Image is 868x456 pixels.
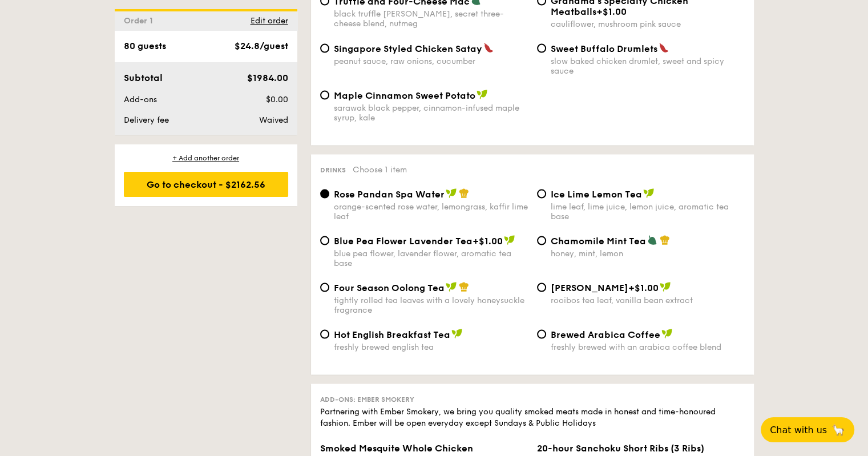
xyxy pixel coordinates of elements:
[334,249,528,268] div: blue pea flower, lavender flower, aromatic tea base
[320,44,329,53] input: Singapore Styled Chicken Sataypeanut sauce, raw onions, cucumber
[334,189,445,200] span: Rose Pandan Spa Water
[334,9,528,29] div: black truffle [PERSON_NAME], secret three-cheese blend, nutmeg
[334,296,528,315] div: tightly rolled tea leaves with a lovely honeysuckle fragrance
[446,282,457,292] img: icon-vegan.f8ff3823.svg
[761,417,854,442] button: Chat with us🦙
[459,282,469,292] img: icon-chef-hat.a58ddaea.svg
[320,396,414,403] span: Add-ons: Ember Smokery
[334,283,445,293] span: Four Season Oolong Tea
[537,236,546,245] input: Chamomile Mint Teahoney, mint, lemon
[247,72,288,83] span: $1984.00
[551,236,646,247] span: Chamomile Mint Tea
[124,39,166,53] div: 80 guests
[551,57,745,76] div: slow baked chicken drumlet, sweet and spicy sauce
[551,202,745,221] div: lime leaf, lime juice, lemon juice, aromatic tea base
[251,16,288,26] span: Edit order
[596,6,627,17] span: +$1.00
[124,154,288,163] div: + Add another order
[320,283,329,292] input: Four Season Oolong Teatightly rolled tea leaves with a lovely honeysuckle fragrance
[537,283,546,292] input: [PERSON_NAME]+$1.00rooibos tea leaf, vanilla bean extract
[537,443,704,454] span: 20-hour Sanchoku Short Ribs (3 Ribs)
[235,39,288,53] div: $24.8/guest
[551,283,628,293] span: [PERSON_NAME]
[551,329,660,340] span: Brewed Arabica Coffee
[551,19,745,29] div: cauliflower, mushroom pink sauce
[124,95,157,104] span: Add-ons
[320,406,745,429] div: Partnering with Ember Smokery, we bring you quality smoked meats made in honest and time-honoured...
[551,43,657,54] span: Sweet Buffalo Drumlets
[551,189,642,200] span: Ice Lime Lemon Tea
[124,72,163,83] span: Subtotal
[334,103,528,123] div: sarawak black pepper, cinnamon-infused maple syrup, kale
[320,443,473,454] span: Smoked Mesquite Whole Chicken
[643,188,655,199] img: icon-vegan.f8ff3823.svg
[265,95,288,104] span: $0.00
[320,91,329,100] input: Maple Cinnamon Sweet Potatosarawak black pepper, cinnamon-infused maple syrup, kale
[320,189,329,199] input: Rose Pandan Spa Waterorange-scented rose water, lemongrass, kaffir lime leaf
[473,236,503,247] span: +$1.00
[334,90,475,101] span: Maple Cinnamon Sweet Potato
[477,90,488,100] img: icon-vegan.f8ff3823.svg
[459,188,469,199] img: icon-chef-hat.a58ddaea.svg
[124,16,158,26] span: Order 1
[334,342,528,352] div: freshly brewed english tea
[124,115,169,125] span: Delivery fee
[320,166,346,174] span: Drinks
[551,342,745,352] div: freshly brewed with an arabica coffee blend
[334,329,450,340] span: Hot English Breakfast Tea
[334,202,528,221] div: orange-scented rose water, lemongrass, kaffir lime leaf
[451,329,463,339] img: icon-vegan.f8ff3823.svg
[334,43,482,54] span: Singapore Styled Chicken Satay
[537,189,546,199] input: Ice Lime Lemon Tealime leaf, lime juice, lemon juice, aromatic tea base
[334,236,473,247] span: Blue Pea Flower Lavender Tea
[446,188,457,199] img: icon-vegan.f8ff3823.svg
[831,423,845,437] span: 🦙
[647,235,657,245] img: icon-vegetarian.fe4039eb.svg
[770,425,827,435] span: Chat with us
[537,44,546,53] input: Sweet Buffalo Drumletsslow baked chicken drumlet, sweet and spicy sauce
[551,296,745,305] div: rooibos tea leaf, vanilla bean extract
[504,235,515,245] img: icon-vegan.f8ff3823.svg
[124,172,288,197] div: Go to checkout - $2162.56
[483,43,494,53] img: icon-spicy.37a8142b.svg
[259,115,288,125] span: Waived
[661,329,673,339] img: icon-vegan.f8ff3823.svg
[660,282,671,292] img: icon-vegan.f8ff3823.svg
[628,283,659,293] span: +$1.00
[353,165,407,175] span: Choose 1 item
[320,330,329,339] input: Hot English Breakfast Teafreshly brewed english tea
[551,249,745,259] div: honey, mint, lemon
[320,236,329,245] input: Blue Pea Flower Lavender Tea+$1.00blue pea flower, lavender flower, aromatic tea base
[334,57,528,66] div: peanut sauce, raw onions, cucumber
[537,330,546,339] input: Brewed Arabica Coffeefreshly brewed with an arabica coffee blend
[660,235,670,245] img: icon-chef-hat.a58ddaea.svg
[659,43,669,53] img: icon-spicy.37a8142b.svg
